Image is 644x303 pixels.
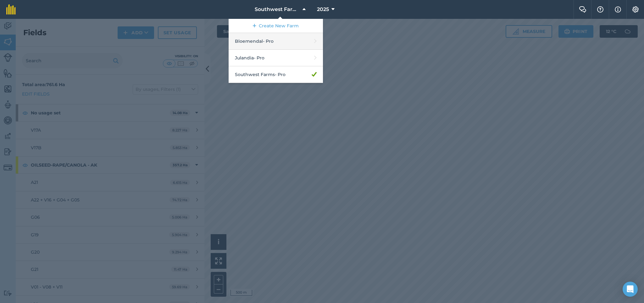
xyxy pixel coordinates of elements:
img: A cog icon [632,6,639,13]
img: Two speech bubbles overlapping with the left bubble in the forefront [579,6,586,13]
a: Bloemendal- Pro [229,33,323,50]
div: Open Intercom Messenger [623,282,638,297]
img: fieldmargin Logo [6,4,16,14]
img: svg+xml;base64,PHN2ZyB4bWxucz0iaHR0cDovL3d3dy53My5vcmcvMjAwMC9zdmciIHdpZHRoPSIxNyIgaGVpZ2h0PSIxNy... [615,6,621,13]
span: Southwest Farms [255,6,300,13]
a: Create New Farm [229,19,323,33]
img: A question mark icon [597,6,604,13]
a: Southwest Farms- Pro [229,66,323,83]
a: Julandia- Pro [229,50,323,66]
span: 2025 [317,6,329,13]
